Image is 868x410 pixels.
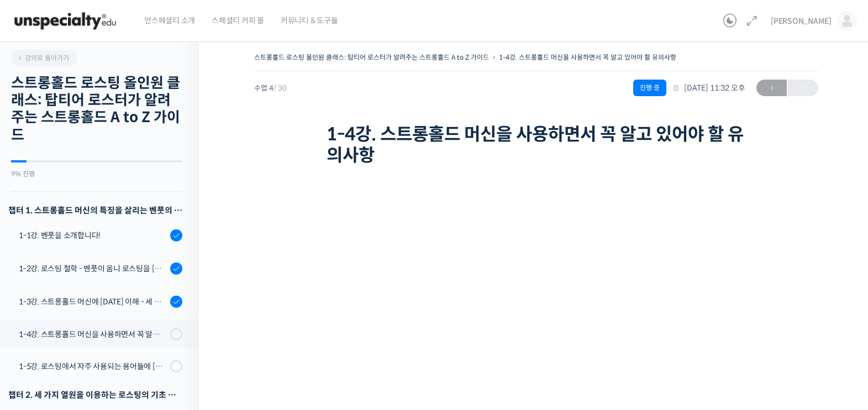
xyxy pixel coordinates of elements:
[756,80,787,96] a: ←이전
[11,171,182,177] div: 9% 진행
[756,81,787,96] span: ←
[19,229,167,241] div: 1-1강. 벤풋을 소개합니다!
[273,83,287,93] span: / 30
[8,203,182,218] h3: 챕터 1. 스트롱홀드 머신의 특징을 살리는 벤풋의 로스팅 방식
[8,387,182,402] div: 챕터 2. 세 가지 열원을 이용하는 로스팅의 기초 설계
[11,75,182,144] h2: 스트롱홀드 로스팅 올인원 클래스: 탑티어 로스터가 알려주는 스트롱홀드 A to Z 가이드
[254,85,287,92] span: 수업 4
[254,53,489,61] a: 스트롱홀드 로스팅 올인원 클래스: 탑티어 로스터가 알려주는 스트롱홀드 A to Z 가이드
[19,262,167,275] div: 1-2강. 로스팅 철학 - 벤풋이 옴니 로스팅을 [DATE] 않는 이유
[19,328,167,340] div: 1-4강. 스트롱홀드 머신을 사용하면서 꼭 알고 있어야 할 유의사항
[17,54,69,62] span: 강의로 돌아가기
[327,124,746,166] h1: 1-4강. 스트롱홀드 머신을 사용하면서 꼭 알고 있어야 할 유의사항
[19,296,167,308] div: 1-3강. 스트롱홀드 머신에 [DATE] 이해 - 세 가지 열원이 만들어내는 변화
[672,83,745,93] span: [DATE] 11:32 오후
[499,53,676,61] a: 1-4강. 스트롱홀드 머신을 사용하면서 꼭 알고 있어야 할 유의사항
[11,50,77,66] a: 강의로 돌아가기
[19,360,167,372] div: 1-5강. 로스팅에서 자주 사용되는 용어들에 [DATE] 이해
[771,16,832,26] span: [PERSON_NAME]
[633,80,666,96] div: 진행 중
